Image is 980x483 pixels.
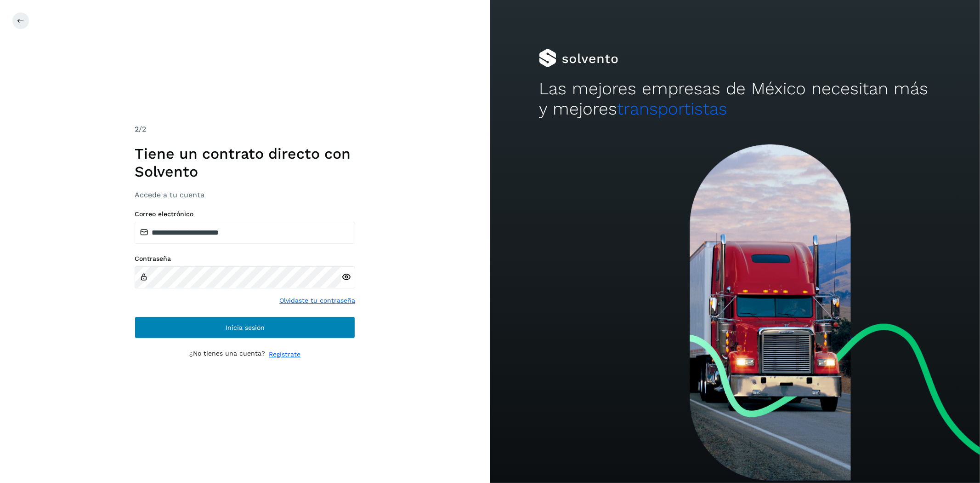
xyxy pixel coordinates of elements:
[135,316,355,339] button: Inicia sesión
[279,296,355,305] a: Olvidaste tu contraseña
[226,324,265,331] span: Inicia sesión
[135,190,355,199] h3: Accede a tu cuenta
[539,79,931,120] h2: Las mejores empresas de México necesitan más y mejores
[135,145,355,180] h1: Tiene un contrato directo con Solvento
[135,255,355,263] label: Contraseña
[135,124,355,135] div: /2
[135,125,139,133] span: 2
[189,350,265,359] p: ¿No tienes una cuenta?
[617,99,727,119] span: transportistas
[135,210,355,218] label: Correo electrónico
[269,350,300,359] a: Regístrate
